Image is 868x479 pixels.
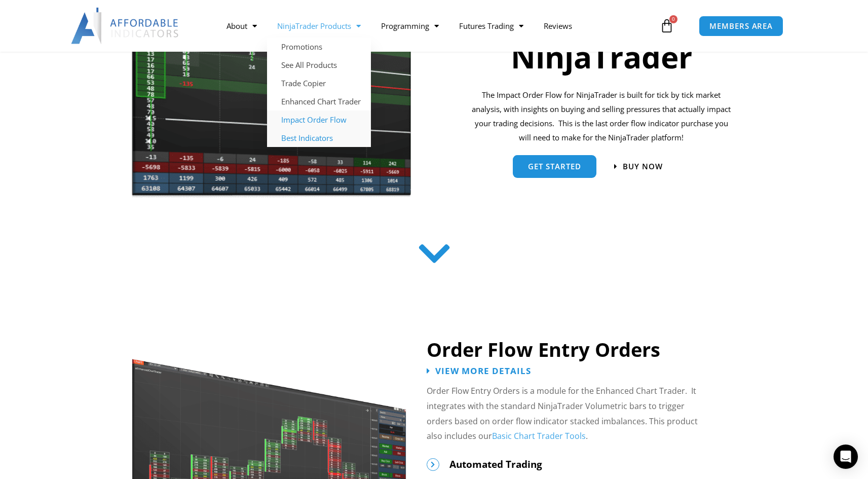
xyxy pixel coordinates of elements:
p: The Impact Order Flow for NinjaTrader is built for tick by tick market analysis, with insights on... [470,88,733,144]
a: Best Indicators [267,129,371,147]
a: Futures Trading [449,14,534,38]
a: NinjaTrader Products [267,14,371,38]
a: 0 [645,11,689,41]
ul: NinjaTrader Products [267,38,371,147]
img: LogoAI | Affordable Indicators – NinjaTrader [71,8,180,44]
a: Basic Chart Trader Tools [492,430,586,441]
span: Buy now [623,163,663,170]
a: MEMBERS AREA [699,16,783,36]
span: MEMBERS AREA [709,22,773,30]
a: Programming [371,14,449,38]
a: Enhanced Chart Trader [267,92,371,110]
span: get started [528,163,581,170]
a: View More Details [427,366,531,375]
span: Automated Trading [449,458,542,471]
a: See All Products [267,56,371,74]
a: Buy now [614,163,663,170]
a: About [216,14,267,38]
a: Promotions [267,38,371,56]
a: Trade Copier [267,74,371,92]
a: get started [513,155,596,178]
p: Order Flow Entry Orders is a module for the Enhanced Chart Trader. It integrates with the standar... [427,384,708,444]
nav: Menu [216,14,657,38]
div: Open Intercom Messenger [834,445,858,469]
h2: Order Flow Entry Orders [427,337,746,362]
span: View More Details [435,366,531,375]
span: 0 [669,15,677,23]
a: Reviews [534,14,582,38]
a: Impact Order Flow [267,110,371,129]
